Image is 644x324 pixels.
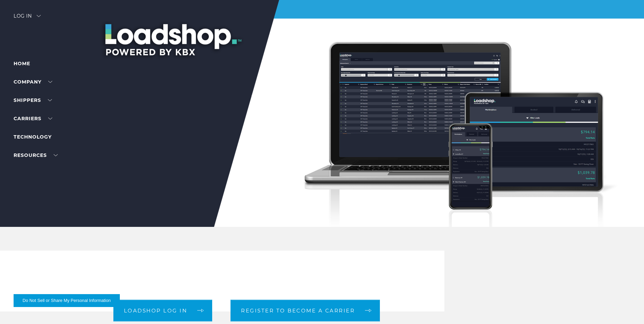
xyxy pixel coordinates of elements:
a: Register to become a carrier arrow arrow [231,300,380,321]
a: SHIPPERS [14,97,52,103]
div: Log in [14,14,41,23]
span: Loadshop log in [124,308,187,313]
img: arrow [37,15,41,17]
a: Loadshop log in arrow arrow [113,300,213,321]
a: Company [14,79,52,85]
a: RESOURCES [14,152,58,158]
a: Home [14,60,30,67]
a: Technology [14,134,52,140]
span: Register to become a carrier [241,308,355,313]
button: Do Not Sell or Share My Personal Information [14,294,120,307]
a: Carriers [14,115,52,122]
img: kbx logo [297,14,348,43]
